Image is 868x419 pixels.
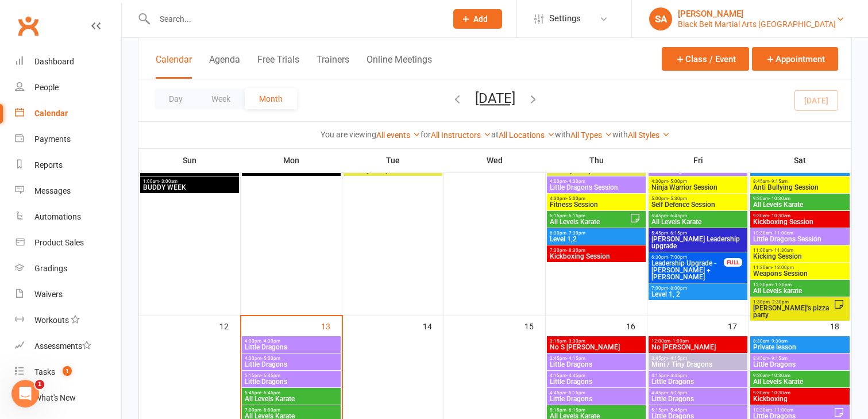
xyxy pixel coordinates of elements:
a: Payments [15,126,121,152]
span: 11:00am [753,248,847,253]
span: Settings [549,6,581,32]
span: 8:45am [753,179,847,184]
a: All events [376,130,421,140]
a: What's New [15,385,121,411]
div: Black Belt Martial Arts [GEOGRAPHIC_DATA] [678,19,836,29]
span: - 4:30pm [566,179,585,184]
div: 13 [321,316,342,335]
span: 7:30pm [549,248,643,253]
span: Leadership Upgrade - [PERSON_NAME] + [PERSON_NAME] [651,260,724,280]
a: All Types [570,130,612,140]
span: 4:30pm [651,179,745,184]
div: Product Sales [34,238,84,247]
span: - 3:30pm [566,339,585,344]
button: Add [453,9,502,29]
span: - 4:30pm [261,339,280,344]
a: Dashboard [15,49,121,75]
div: Waivers [34,290,63,299]
span: - 6:45pm [668,213,687,218]
span: 3:15pm [549,339,643,344]
span: - 6:15pm [566,213,585,218]
span: Little Dragons [753,361,847,368]
span: 1 [35,380,44,389]
span: - 1:00am [670,339,689,344]
a: Calendar [15,101,121,126]
span: No S [PERSON_NAME] [549,344,643,351]
span: - 3:00am [159,179,178,184]
span: 12:30pm [753,282,847,287]
span: - 10:30am [769,390,790,395]
span: 4:45pm [549,390,643,395]
span: - 4:15pm [668,356,687,361]
div: Automations [34,212,81,221]
span: - 5:00pm [261,356,280,361]
span: 1:30pm [753,299,834,305]
span: Little Dragons [651,378,745,385]
span: - 5:00pm [668,179,687,184]
span: 4:45pm [651,390,745,395]
span: 9:30am [753,213,847,218]
span: Kicking Session [753,253,847,260]
span: Fitness Session [549,201,643,208]
div: 14 [423,316,443,335]
th: Sun [139,148,241,172]
span: 6:30pm [549,230,643,236]
span: Holiday Camp [549,167,630,174]
button: Trainers [317,54,349,79]
th: Fri [647,148,749,172]
button: Month [245,89,297,109]
span: BUDDY WEEK [142,184,237,191]
span: 10:30am [753,230,847,236]
span: Little Dragons [651,395,745,402]
span: 8:30am [753,339,847,344]
a: All Styles [628,130,670,140]
span: Little Dragons [549,361,643,368]
strong: for [421,130,431,139]
span: [PERSON_NAME] Leadership upgrade [651,236,745,249]
div: Reports [34,160,63,170]
span: 9:30am [753,373,847,378]
span: 1:00am [142,179,237,184]
th: Thu [546,148,647,172]
div: What's New [34,393,76,402]
div: [PERSON_NAME] [678,9,836,19]
a: Messages [15,178,121,204]
span: - 7:30pm [566,230,585,236]
span: BBMA CLOSED [244,167,338,174]
span: All Levels Karate [244,395,338,402]
span: 5:15pm [651,408,745,413]
span: - 5:45pm [668,408,687,413]
span: 4:30pm [549,196,643,201]
span: Little Dragons Session [651,167,745,174]
th: Wed [444,148,546,172]
span: [PERSON_NAME]'s pizza party [753,305,834,318]
span: HOLIDAY TIMETABLE WEEK [142,167,237,174]
span: 4:15pm [549,373,643,378]
span: Little Dragons [244,378,338,385]
span: - 10:30am [769,373,790,378]
span: - 9:15am [769,179,788,184]
a: Automations [15,204,121,230]
span: 5:45pm [651,230,745,236]
span: 4:30pm [244,356,338,361]
span: 8:45am [753,356,847,361]
div: Gradings [34,264,67,273]
span: All Levels Karate [753,201,847,208]
span: Level 1, 2 [651,291,745,298]
span: - 5:15pm [668,390,687,395]
span: 9:30am [753,196,847,201]
div: Calendar [34,109,68,118]
span: Mini / Tiny Dragons [651,361,745,368]
span: 5:00pm [651,196,745,201]
span: 11:30am [753,265,847,270]
span: 5:45pm [244,390,338,395]
span: - 9:15am [769,356,788,361]
span: 3:45pm [549,356,643,361]
button: Day [155,89,197,109]
div: Messages [34,186,71,195]
span: - 1:30pm [773,282,792,287]
span: - 11:00am [772,408,793,413]
button: Online Meetings [367,54,432,79]
span: - 5:30pm [668,196,687,201]
span: Kickboxing [753,395,847,402]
